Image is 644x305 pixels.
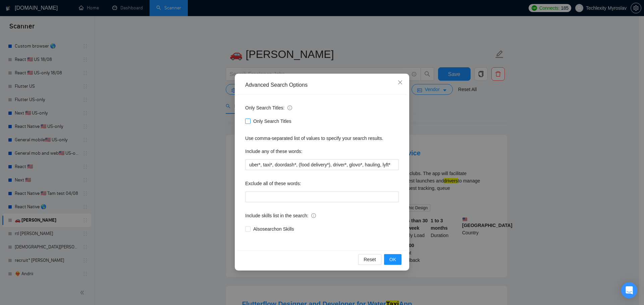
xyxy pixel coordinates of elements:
[384,254,401,265] button: OK
[245,146,302,157] label: Include any of these words:
[245,104,292,111] span: Only Search Titles:
[364,256,376,263] span: Reset
[245,212,316,219] span: Include skills list in the search:
[287,105,292,110] span: info-circle
[245,178,301,189] label: Exclude all of these words:
[397,80,403,85] span: close
[251,225,297,233] span: Also search on Skills
[391,74,409,92] button: Close
[311,213,316,218] span: info-circle
[245,135,399,142] div: Use comma-separated list of values to specify your search results.
[358,254,381,265] button: Reset
[389,256,396,263] span: OK
[245,81,399,89] div: Advanced Search Options
[251,118,294,125] span: Only Search Titles
[621,282,637,298] div: Open Intercom Messenger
